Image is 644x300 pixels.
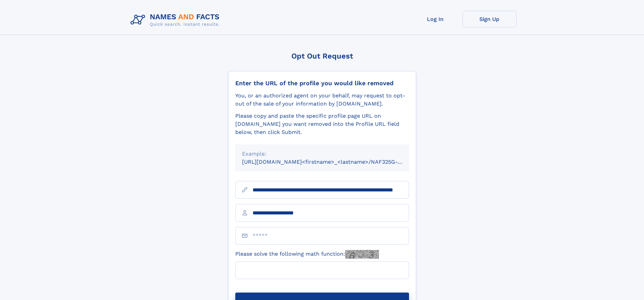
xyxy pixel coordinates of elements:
[462,11,517,27] a: Sign Up
[235,92,409,108] div: You, or an authorized agent on your behalf, may request to opt-out of the sale of your informatio...
[228,52,416,60] div: Opt Out Request
[235,250,379,259] label: Please solve the following math function:
[235,79,409,87] div: Enter the URL of the profile you would like removed
[235,112,409,136] div: Please copy and paste the specific profile page URL on [DOMAIN_NAME] you want removed into the Pr...
[242,150,402,158] div: Example:
[408,11,462,27] a: Log In
[242,159,422,165] small: [URL][DOMAIN_NAME]<firstname>_<lastname>/NAF325G-xxxxxxxx
[128,11,225,29] img: Logo Names and Facts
